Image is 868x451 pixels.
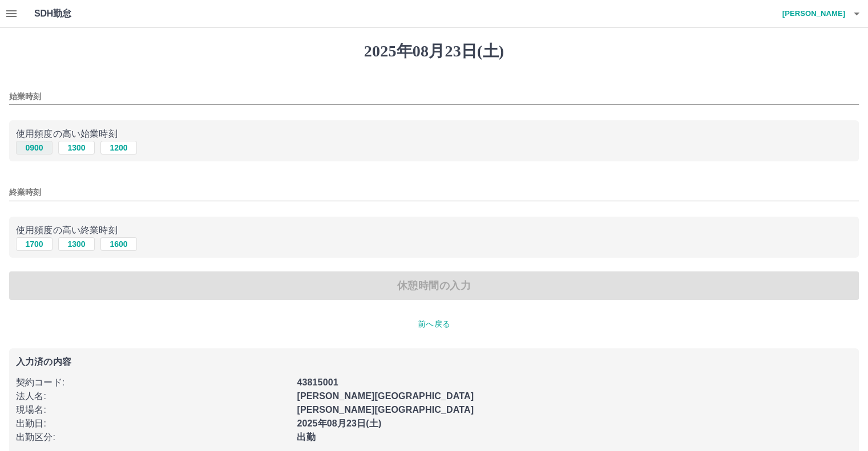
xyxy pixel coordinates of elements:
[297,432,315,442] b: 出勤
[9,318,859,330] p: 前へ戻る
[16,141,53,155] button: 0900
[16,224,852,237] p: 使用頻度の高い終業時刻
[297,391,474,401] b: [PERSON_NAME][GEOGRAPHIC_DATA]
[16,357,852,367] p: 入力済の内容
[16,237,53,251] button: 1700
[297,419,381,428] b: 2025年08月23日(土)
[100,141,137,155] button: 1200
[297,405,474,415] b: [PERSON_NAME][GEOGRAPHIC_DATA]
[9,42,859,61] h1: 2025年08月23日(土)
[16,127,852,141] p: 使用頻度の高い始業時刻
[100,237,137,251] button: 1600
[16,430,290,444] p: 出勤区分 :
[16,417,290,430] p: 出勤日 :
[16,389,290,403] p: 法人名 :
[58,237,95,251] button: 1300
[297,377,338,387] b: 43815001
[16,403,290,417] p: 現場名 :
[58,141,95,155] button: 1300
[16,376,290,389] p: 契約コード :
